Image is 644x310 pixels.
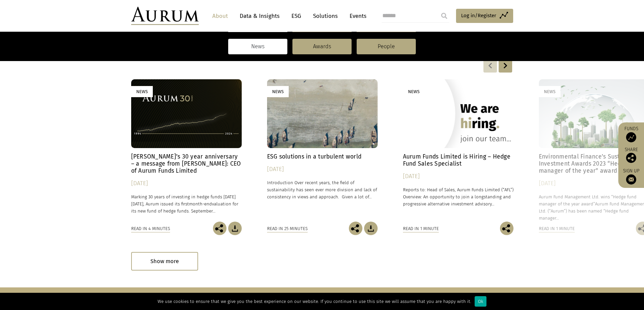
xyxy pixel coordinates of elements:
div: [DATE] [267,165,378,174]
div: News [267,86,289,97]
img: Share this post [626,153,636,163]
div: News [131,86,153,97]
img: Share this post [349,222,362,235]
a: Log in/Register [456,9,513,23]
div: Ok [475,296,486,307]
div: Read in 4 minutes [131,225,170,232]
h4: [PERSON_NAME]’s 30 year anniversary – a message from [PERSON_NAME]: CEO of Aurum Funds Limited [131,153,242,174]
img: Share this post [213,222,226,235]
p: Reports to: Head of Sales, Aurum Funds Limited (“AFL”) Overview: An opportunity to join a longsta... [403,186,514,207]
a: News ESG solutions in a turbulent world [DATE] Introduction Over recent years, the field of susta... [267,79,378,222]
img: Share this post [500,222,514,235]
div: Share [622,147,641,163]
a: Data & Insights [236,10,283,22]
div: News [403,86,425,97]
a: Events [346,10,366,22]
h4: ESG solutions in a turbulent world [267,153,378,160]
div: [DATE] [403,172,514,181]
a: Sign up [622,168,641,185]
span: month-end [189,201,212,206]
div: Read in 25 minutes [267,225,308,232]
a: ESG [288,10,305,22]
div: Show more [131,252,198,271]
a: Funds [622,126,641,142]
img: Download Article [228,222,242,235]
img: Sign up to our newsletter [626,174,636,185]
div: [DATE] [131,179,242,188]
img: Aurum [131,7,199,25]
a: People [357,39,416,54]
a: Solutions [310,10,341,22]
a: News [PERSON_NAME]’s 30 year anniversary – a message from [PERSON_NAME]: CEO of Aurum Funds Limit... [131,79,242,222]
img: Download Article [364,222,378,235]
a: News [228,39,287,54]
a: About [209,10,231,22]
span: Log in/Register [461,11,496,20]
div: News [539,86,560,97]
a: News Aurum Funds Limited is Hiring – Hedge Fund Sales Specialist [DATE] Reports to: Head of Sales... [403,79,514,222]
p: Marking 30 years of investing in hedge funds [DATE] [DATE], Aurum issued its first valuation for ... [131,193,242,215]
input: Submit [437,9,451,23]
p: Introduction Over recent years, the field of sustainability has seen ever more division and lack ... [267,179,378,200]
img: Access Funds [626,132,636,142]
h4: Aurum Funds Limited is Hiring – Hedge Fund Sales Specialist [403,153,514,167]
a: Awards [292,39,352,54]
div: Read in 1 minute [539,225,575,232]
div: Read in 1 minute [403,225,439,232]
